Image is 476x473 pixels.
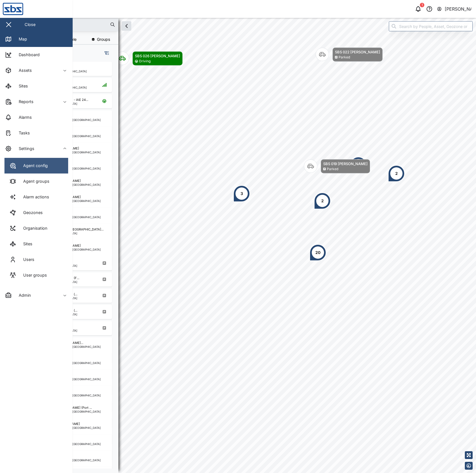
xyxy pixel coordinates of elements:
[19,225,47,231] div: Organisation
[25,22,35,28] div: Close
[314,192,331,209] div: Map marker
[42,227,104,232] div: L-4 Kondai Sorea ([GEOGRAPHIC_DATA]...
[395,170,398,177] div: 2
[15,52,40,58] div: Dashboard
[19,194,49,200] div: Alarm actions
[116,51,183,66] div: Map marker
[339,55,350,60] div: Parked
[315,249,320,256] div: 20
[4,267,68,283] a: User groups
[4,236,68,252] a: Sites
[321,198,324,204] div: 2
[241,191,243,197] div: 3
[437,5,472,13] button: [PERSON_NAME]
[3,3,75,15] img: Main Logo
[316,47,383,62] div: Map marker
[304,159,370,173] div: Map marker
[4,252,68,267] a: Users
[19,163,48,169] div: Agent config
[42,232,104,235] div: Lae, [GEOGRAPHIC_DATA]
[4,189,68,205] a: Alarm actions
[15,36,27,42] div: Map
[15,114,32,120] div: Alarms
[4,173,68,189] a: Agent groups
[19,256,34,263] div: Users
[97,37,110,41] span: Groups
[18,18,476,473] canvas: Map
[15,130,30,136] div: Tasks
[15,292,31,298] div: Admin
[139,59,151,64] div: Driving
[420,3,424,7] div: 1
[310,244,326,261] div: Map marker
[19,241,32,247] div: Sites
[15,83,28,89] div: Sites
[323,161,368,167] div: SBS 019 [PERSON_NAME]
[19,272,47,278] div: User groups
[19,178,49,184] div: Agent groups
[15,146,34,152] div: Settings
[19,210,43,216] div: Geozones
[4,205,68,220] a: Geozones
[233,185,250,202] div: Map marker
[335,49,380,55] div: SBS 022 [PERSON_NAME]
[327,167,338,172] div: Parked
[135,53,180,59] div: SBS 026 [PERSON_NAME]
[388,165,405,182] div: Map marker
[389,21,473,31] input: Search by People, Asset, Geozone or Place
[350,157,367,173] div: Map marker
[15,99,34,105] div: Reports
[4,158,68,173] a: Agent config
[15,67,32,73] div: Assets
[445,6,472,13] div: [PERSON_NAME]
[4,220,68,236] a: Organisation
